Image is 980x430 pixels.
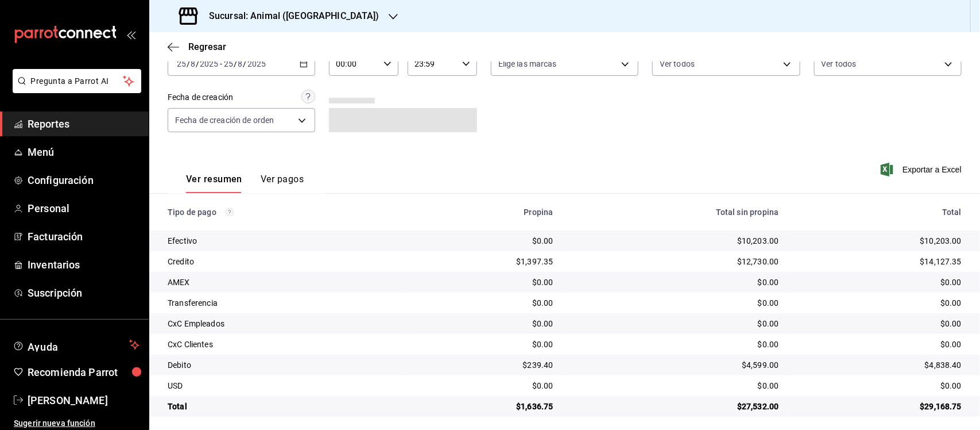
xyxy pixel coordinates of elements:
[660,58,695,70] span: Ver todos
[418,318,553,329] div: $0.00
[797,380,962,391] div: $0.00
[28,364,140,380] span: Recomienda Parrot
[571,208,778,217] div: Total sin propina
[28,116,140,132] span: Reportes
[797,256,962,267] div: $14,127.35
[186,174,304,193] div: navigation tabs
[187,59,190,68] span: /
[28,285,140,301] span: Suscripción
[571,359,778,371] div: $4,599.00
[168,339,400,350] div: CxC Clientes
[168,41,226,52] button: Regresar
[168,297,400,309] div: Transferencia
[28,144,140,160] span: Menú
[247,59,266,68] input: ----
[797,339,962,350] div: $0.00
[571,339,778,350] div: $0.00
[168,318,400,329] div: CxC Empleados
[196,59,199,68] span: /
[168,359,400,371] div: Debito
[28,201,140,216] span: Personal
[168,91,233,103] div: Fecha de creación
[28,172,140,188] span: Configuración
[261,174,304,193] button: Ver pagos
[188,41,226,52] span: Regresar
[797,277,962,288] div: $0.00
[243,59,247,68] span: /
[418,359,553,371] div: $239.40
[168,208,400,217] div: Tipo de pago
[28,393,140,408] span: [PERSON_NAME]
[418,297,553,309] div: $0.00
[571,297,778,309] div: $0.00
[28,229,140,244] span: Facturación
[175,114,274,126] span: Fecha de creación de orden
[797,318,962,329] div: $0.00
[223,59,234,68] input: --
[418,277,553,288] div: $0.00
[31,75,123,87] span: Pregunta a Parrot AI
[418,339,553,350] div: $0.00
[797,297,962,309] div: $0.00
[220,59,222,68] span: -
[418,208,553,217] div: Propina
[238,59,243,68] input: --
[498,58,557,70] span: Elige las marcas
[418,235,553,247] div: $0.00
[418,380,553,391] div: $0.00
[234,59,237,68] span: /
[168,256,400,267] div: Credito
[797,359,962,371] div: $4,838.40
[883,163,962,176] button: Exportar a Excel
[168,277,400,288] div: AMEX
[186,174,242,193] button: Ver resumen
[418,256,553,267] div: $1,397.35
[571,235,778,247] div: $10,203.00
[126,30,135,39] button: open_drawer_menu
[571,380,778,391] div: $0.00
[797,235,962,247] div: $10,203.00
[8,83,141,95] a: Pregunta a Parrot AI
[571,256,778,267] div: $12,730.00
[199,59,219,68] input: ----
[226,208,234,216] svg: Los pagos realizados con Pay y otras terminales son montos brutos.
[571,401,778,412] div: $27,532.00
[28,338,125,352] span: Ayuda
[176,59,187,68] input: --
[822,58,857,70] span: Ver todos
[797,401,962,412] div: $29,168.75
[571,277,778,288] div: $0.00
[418,401,553,412] div: $1,636.75
[28,257,140,272] span: Inventarios
[168,401,400,412] div: Total
[571,318,778,329] div: $0.00
[797,208,962,217] div: Total
[190,59,196,68] input: --
[168,380,400,391] div: USD
[200,9,379,23] h3: Sucursal: Animal ([GEOGRAPHIC_DATA])
[13,69,141,93] button: Pregunta a Parrot AI
[168,235,400,247] div: Efectivo
[14,417,140,429] span: Sugerir nueva función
